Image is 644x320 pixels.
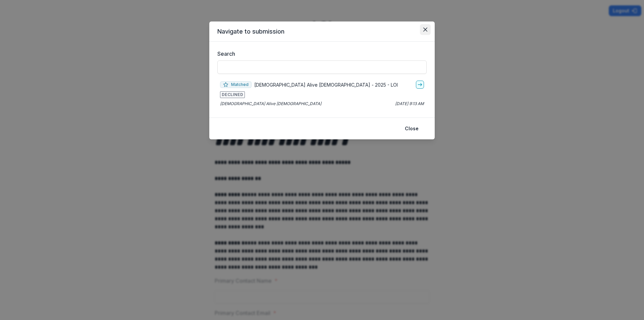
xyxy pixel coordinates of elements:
button: Close [401,123,423,134]
p: [DEMOGRAPHIC_DATA] Alive [DEMOGRAPHIC_DATA] [220,101,321,107]
span: DECLINED [220,91,245,98]
label: Search [217,50,423,58]
button: Close [420,24,431,35]
header: Navigate to submission [209,21,435,42]
span: Matched [220,81,252,88]
p: [DEMOGRAPHIC_DATA] Alive [DEMOGRAPHIC_DATA] - 2025 - LOI [254,81,398,88]
p: [DATE] 9:13 AM [395,101,424,107]
a: go-to [416,81,424,89]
